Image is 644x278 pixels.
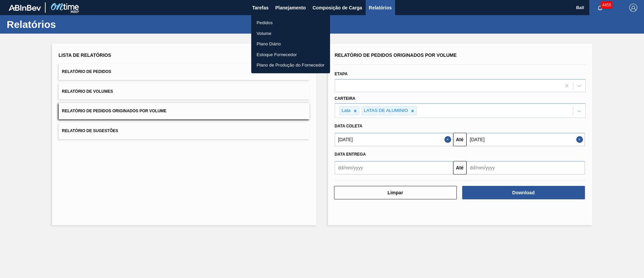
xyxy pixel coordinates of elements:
a: Estoque Fornecedor [251,49,330,60]
a: Plano Diário [251,39,330,49]
a: Plano de Produção do Fornecedor [251,60,330,71]
a: Volume [251,28,330,39]
a: Pedidos [251,17,330,28]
